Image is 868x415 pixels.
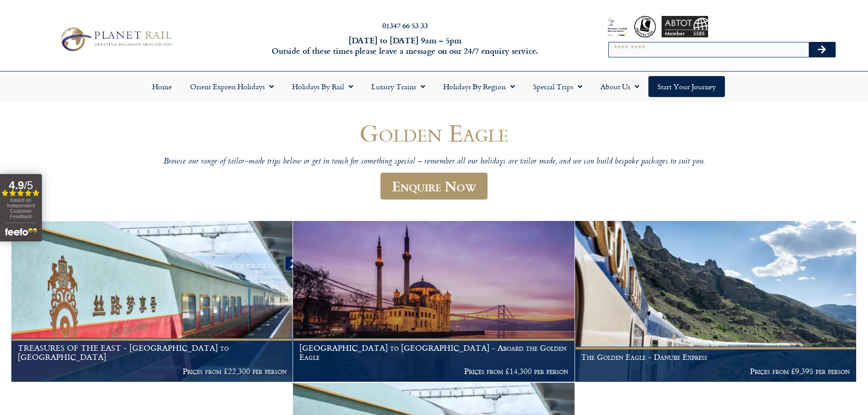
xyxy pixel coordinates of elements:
p: Prices from £14,300 per person [299,367,568,376]
a: Special Trips [524,76,591,97]
a: Enquire Now [380,173,488,200]
nav: Menu [5,76,863,97]
a: [GEOGRAPHIC_DATA] to [GEOGRAPHIC_DATA] - Aboard the Golden Eagle Prices from £14,300 per person [293,221,575,382]
p: Browse our range of tailor-made trips below or get in touch for something special – remember all ... [161,157,708,167]
a: Holidays by Region [434,76,524,97]
a: Home [143,76,181,97]
img: Planet Rail Train Holidays Logo [56,25,175,54]
a: The Golden Eagle - Danube Express Prices from £9,395 per person [575,221,857,382]
h1: The Golden Eagle - Danube Express [581,353,850,362]
h1: TREASURES OF THE EAST - [GEOGRAPHIC_DATA] to [GEOGRAPHIC_DATA] [18,343,287,361]
a: 01347 66 53 33 [382,20,428,31]
a: Start your Journey [648,76,725,97]
h6: [DATE] to [DATE] 9am – 5pm Outside of these times please leave a message on our 24/7 enquiry serv... [234,35,576,56]
p: Prices from £9,395 per person [581,367,850,376]
h1: Golden Eagle [161,119,708,146]
h1: [GEOGRAPHIC_DATA] to [GEOGRAPHIC_DATA] - Aboard the Golden Eagle [299,343,568,361]
a: Luxury Trains [362,76,434,97]
button: Search [809,42,835,57]
a: About Us [591,76,648,97]
a: Holidays by Rail [283,76,362,97]
a: TREASURES OF THE EAST - [GEOGRAPHIC_DATA] to [GEOGRAPHIC_DATA] Prices from £22,300 per person [11,221,293,382]
p: Prices from £22,300 per person [18,367,287,376]
a: Orient Express Holidays [181,76,283,97]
